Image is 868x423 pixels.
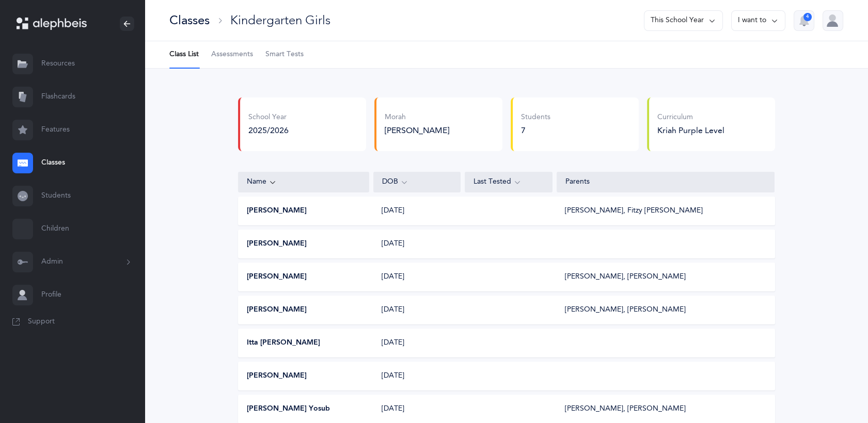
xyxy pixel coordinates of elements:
[247,176,360,188] div: Name
[373,338,461,348] div: [DATE]
[248,112,289,123] div: School Year
[803,13,812,21] div: 4
[373,305,461,315] div: [DATE]
[474,176,544,188] div: Last Tested
[565,177,766,187] div: Parents
[644,10,723,31] button: This School Year
[247,404,330,414] button: [PERSON_NAME] Yosub
[565,305,686,315] div: [PERSON_NAME], [PERSON_NAME]
[657,112,724,123] div: Curriculum
[373,272,461,282] div: [DATE]
[731,10,785,31] button: I want to
[565,272,686,282] div: [PERSON_NAME], [PERSON_NAME]
[794,10,814,31] button: 4
[247,239,307,249] button: [PERSON_NAME]
[247,206,307,216] button: [PERSON_NAME]
[521,112,550,123] div: Students
[565,206,703,216] div: [PERSON_NAME], Fitzy [PERSON_NAME]
[247,371,307,381] button: [PERSON_NAME]
[521,125,550,136] div: 7
[247,272,307,282] button: [PERSON_NAME]
[382,176,452,188] div: DOB
[247,338,320,348] button: Itta [PERSON_NAME]
[248,125,289,136] div: 2025/2026
[28,317,55,327] span: Support
[385,112,494,123] div: Morah
[265,50,304,60] span: Smart Tests
[385,125,494,136] div: [PERSON_NAME]
[816,371,856,411] iframe: Drift Widget Chat Controller
[373,206,461,216] div: [DATE]
[373,371,461,381] div: [DATE]
[211,50,253,60] span: Assessments
[247,305,307,315] button: [PERSON_NAME]
[230,12,330,29] div: Kindergarten Girls
[169,12,210,29] div: Classes
[373,404,461,414] div: [DATE]
[657,125,724,136] div: Kriah Purple Level
[373,239,461,249] div: [DATE]
[565,404,686,414] div: [PERSON_NAME], [PERSON_NAME]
